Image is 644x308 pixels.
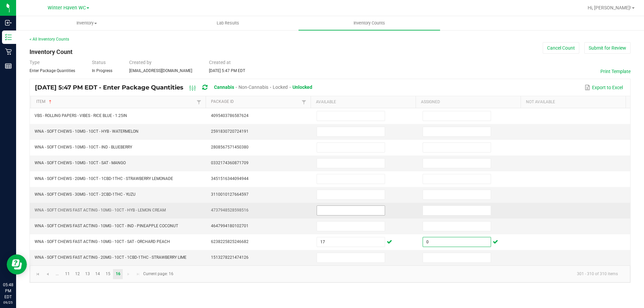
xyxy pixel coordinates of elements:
[48,99,53,105] span: Sortable
[299,16,440,30] a: Inventory Counts
[35,224,178,228] span: WNA - SOFT CHEWS FAST ACTING - 10MG - 10CT - IND - PINEAPPLE COCONUT
[52,269,62,279] a: Page 10
[211,113,249,118] span: 4095403786587624
[209,60,231,65] span: Created at
[211,99,300,105] a: Package IdSortable
[5,48,12,55] inline-svg: Retail
[214,84,234,90] span: Cannabis
[583,82,625,93] button: Export to Excel
[83,269,93,279] a: Page 13
[43,269,52,279] a: Go to the previous page
[344,20,394,26] span: Inventory Counts
[30,68,75,73] span: Enter Package Quantities
[92,60,106,65] span: Status
[311,96,416,108] th: Available
[35,192,136,197] span: WNA - SOFT CHEWS - 30MG - 10CT - 2CBD-1THC - YUZU
[35,161,126,165] span: WNA - SOFT CHEWS - 10MG - 10CT - SAT - MANGO
[208,20,248,26] span: Lab Results
[62,269,72,279] a: Page 11
[92,68,112,73] span: In Progress
[35,255,186,260] span: WNA - SOFT CHEWS FAST ACTING - 20MG - 10CT - 1CBD-1THC - STRAWBERRY LIME
[3,282,13,300] p: 05:48 PM EDT
[129,68,192,73] span: [EMAIL_ADDRESS][DOMAIN_NAME]
[36,99,195,105] a: ItemSortable
[7,254,27,274] iframe: Resource center
[157,16,299,30] a: Lab Results
[5,19,12,26] inline-svg: Inbound
[543,42,579,54] button: Cancel Count
[16,20,157,26] span: Inventory
[35,176,173,181] span: WNA - SOFT CHEWS - 20MG - 10CT - 1CBD-1THC - STRAWBERRY LEMONADE
[5,63,12,69] inline-svg: Reports
[45,271,50,277] span: Go to the previous page
[211,239,249,244] span: 6238225825246682
[211,192,249,197] span: 3110010127664597
[292,84,312,90] span: Unlocked
[211,161,249,165] span: 0332174360871709
[209,68,245,73] span: [DATE] 5:47 PM EDT
[30,37,69,42] a: < All Inventory Counts
[73,269,83,279] a: Page 12
[588,5,631,10] span: Hi, [PERSON_NAME]!
[35,239,170,244] span: WNA - SOFT CHEWS FAST ACTING - 10MG - 10CT - SAT - ORCHARD PEACH
[113,269,123,279] a: Page 16
[416,96,521,108] th: Assigned
[211,224,249,228] span: 4647994180102701
[103,269,113,279] a: Page 15
[30,48,72,55] span: Inventory Count
[30,265,630,283] kendo-pager: Current page: 16
[129,60,152,65] span: Created by
[5,34,12,41] inline-svg: Inventory
[177,268,623,280] kendo-pager-info: 301 - 310 of 310 items
[3,300,13,305] p: 09/25
[33,269,43,279] a: Go to the first page
[16,16,157,30] a: Inventory
[30,60,40,65] span: Type
[35,113,127,118] span: VBS - ROLLING PAPERS - VIBES - RICE BLUE - 1.25IN
[35,208,166,212] span: WNA - SOFT CHEWS FAST ACTING - 10MG - 10CT - HYB - LEMON CREAM
[211,176,249,181] span: 3451516344094944
[195,98,203,106] a: Filter
[521,96,626,108] th: Not Available
[300,98,308,106] a: Filter
[584,42,631,54] button: Submit for Review
[35,129,139,134] span: WNA - SOFT CHEWS - 10MG - 10CT - HYB - WATERMELON
[273,84,288,90] span: Locked
[93,269,103,279] a: Page 14
[211,129,249,134] span: 2591830720724191
[35,81,317,94] div: [DATE] 5:47 PM EDT - Enter Package Quantities
[211,145,249,149] span: 2808567571450380
[35,145,132,149] span: WNA - SOFT CHEWS - 10MG - 10CT - IND - BLUEBERRY
[211,208,249,212] span: 4737948528598516
[211,255,249,260] span: 1513278221474126
[35,271,41,277] span: Go to the first page
[48,5,86,11] span: Winter Haven WC
[600,68,631,75] button: Print Template
[238,84,268,90] span: Non-Cannabis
